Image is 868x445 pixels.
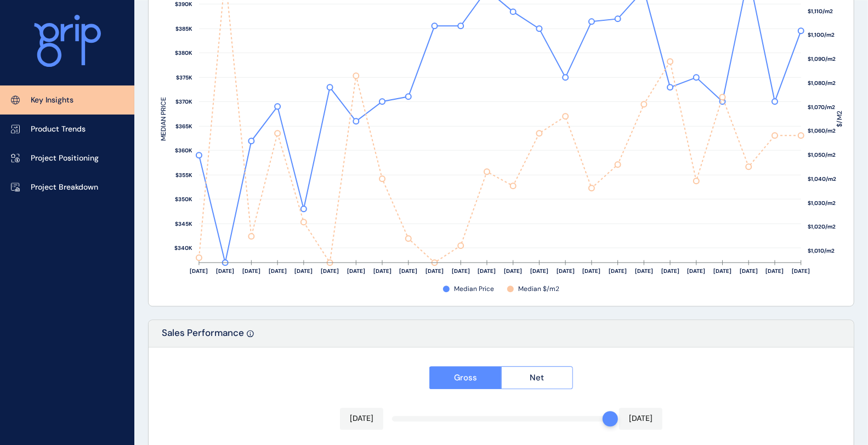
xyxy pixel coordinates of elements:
[518,284,559,294] span: Median $/m2
[429,366,501,389] button: Gross
[808,31,835,38] text: $1,100/m2
[835,111,844,127] text: $/M2
[454,372,477,383] span: Gross
[31,153,99,164] p: Project Positioning
[808,175,836,182] text: $1,040/m2
[808,127,836,134] text: $1,060/m2
[629,413,653,424] p: [DATE]
[350,413,373,424] p: [DATE]
[31,124,86,135] p: Product Trends
[808,223,836,230] text: $1,020/m2
[808,247,835,254] text: $1,010/m2
[501,366,574,389] button: Net
[808,55,836,62] text: $1,090/m2
[808,199,836,207] text: $1,030/m2
[31,182,98,193] p: Project Breakdown
[31,95,73,106] p: Key Insights
[808,151,836,158] text: $1,050/m2
[530,372,544,383] span: Net
[808,8,833,15] text: $1,110/m2
[808,79,836,87] text: $1,080/m2
[808,104,835,111] text: $1,070/m2
[162,327,244,347] p: Sales Performance
[454,284,494,294] span: Median Price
